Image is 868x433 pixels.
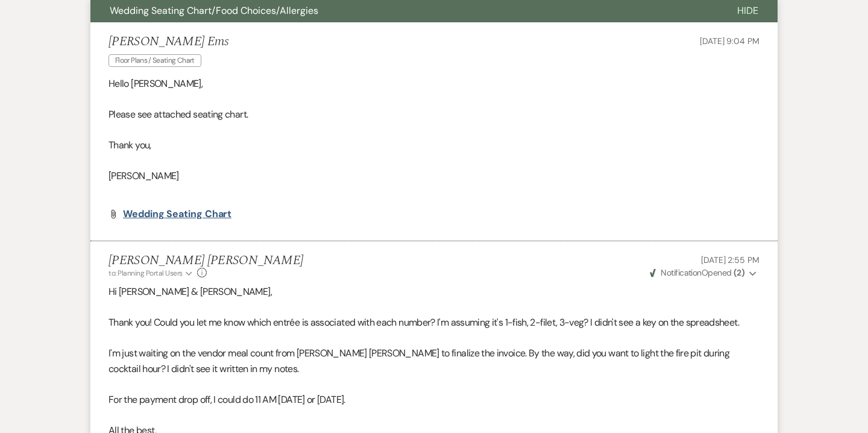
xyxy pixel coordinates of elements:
[108,168,759,184] p: [PERSON_NAME]
[108,107,759,122] p: Please see attached seating chart.
[110,4,318,17] span: Wedding Seating Chart/Food Choices/Allergies
[108,137,759,153] p: Thank you,
[108,268,183,278] span: to: Planning Portal Users
[650,267,744,278] span: Opened
[108,76,759,92] p: Hello [PERSON_NAME],
[661,267,701,278] span: Notification
[108,268,194,279] button: to: Planning Portal Users
[108,346,759,376] p: I'm just waiting on the vendor meal count from [PERSON_NAME] [PERSON_NAME] to finalize the invoic...
[701,254,759,265] span: [DATE] 2:55 PM
[700,36,759,46] span: [DATE] 9:04 PM
[737,4,758,17] span: Hide
[108,315,759,330] p: Thank you! Could you let me know which entrée is associated with each number? I'm assuming it's 1...
[123,209,231,219] a: Wedding Seating Chart
[108,34,229,49] h5: [PERSON_NAME] Ems
[108,253,303,268] h5: [PERSON_NAME] [PERSON_NAME]
[108,392,759,408] p: For the payment drop off, I could do 11 AM [DATE] or [DATE].
[734,267,744,278] strong: ( 2 )
[648,267,759,279] button: NotificationOpened (2)
[108,284,759,300] p: Hi [PERSON_NAME] & [PERSON_NAME],
[123,207,231,220] span: Wedding Seating Chart
[108,54,201,67] span: Floor Plans / Seating Chart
